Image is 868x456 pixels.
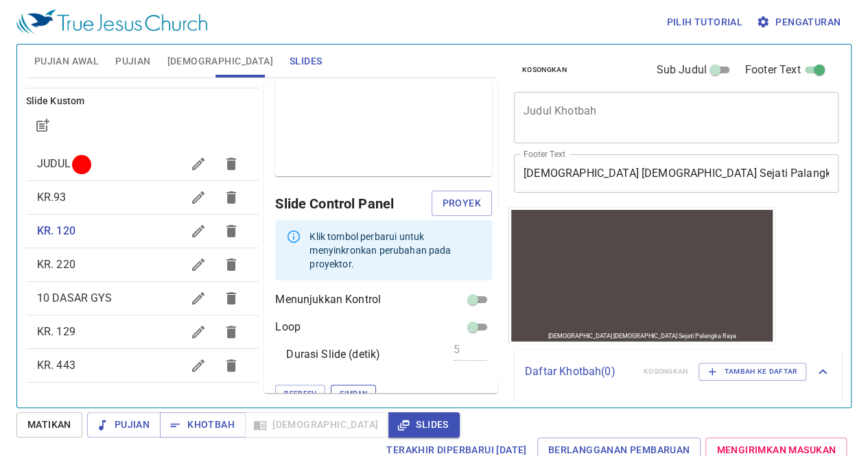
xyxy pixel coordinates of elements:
[26,94,259,109] h6: Slide Kustom
[707,365,797,378] span: Tambah ke Daftar
[525,363,633,380] p: Daftar Khotbah ( 0 )
[26,315,259,348] div: KR. 129
[37,258,75,271] span: KR. 220
[37,291,113,304] span: 10 DASAR GYS
[661,10,748,35] button: Pilih tutorial
[37,224,75,237] span: KR. 120
[508,207,775,344] iframe: from-child
[37,359,75,372] span: KR. 443
[275,291,381,308] p: Menunjukkan Kontrol
[759,14,841,31] span: Pengaturan
[331,385,376,403] button: Simpan
[275,193,431,215] h6: Slide Control Panel
[340,387,367,400] span: Simpan
[167,53,273,70] span: [DEMOGRAPHIC_DATA]
[26,215,259,248] div: KR. 120
[37,191,67,204] span: KR.93
[514,349,842,394] div: Daftar Khotbah(0)KosongkanTambah ke Daftar
[37,157,71,170] span: JUDUL
[656,62,706,78] span: Sub Judul
[388,412,459,437] button: Slides
[26,181,259,214] div: KR.93
[290,53,322,70] span: Slides
[309,224,481,276] div: Klik tombol perbarui untuk menyinkronkan perubahan pada proyektor.
[16,10,207,34] img: True Jesus Church
[286,346,380,363] p: Durasi Slide (detik)
[37,325,75,338] span: KR. 129
[432,191,492,216] button: Proyek
[514,62,575,78] button: Kosongkan
[443,195,481,212] span: Proyek
[284,387,316,400] span: Refresh
[666,14,742,31] span: Pilih tutorial
[34,53,99,70] span: Pujian Awal
[275,319,301,335] p: Loop
[26,282,259,315] div: 10 DASAR GYS
[399,416,448,433] span: Slides
[753,10,846,35] button: Pengaturan
[87,412,161,437] button: Pujian
[26,349,259,382] div: KR. 443
[275,385,325,403] button: Refresh
[745,62,801,78] span: Footer Text
[98,416,150,433] span: Pujian
[160,412,246,437] button: Khotbah
[522,64,567,76] span: Kosongkan
[26,248,259,281] div: KR. 220
[26,147,259,180] div: JUDUL
[699,363,806,381] button: Tambah ke Daftar
[27,416,71,433] span: Matikan
[171,416,235,433] span: Khotbah
[115,53,150,70] span: Pujian
[16,412,82,437] button: Matikan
